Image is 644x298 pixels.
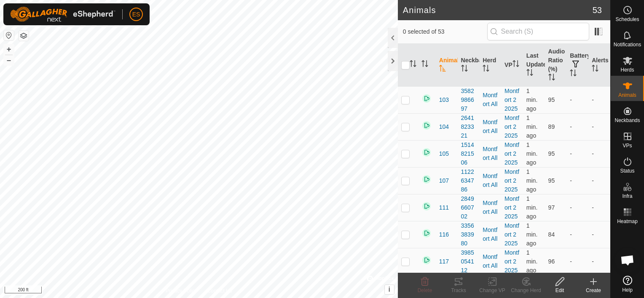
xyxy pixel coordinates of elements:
span: 95 [548,177,555,184]
span: Delete [418,287,432,293]
a: Privacy Policy [166,287,197,295]
span: Heatmap [617,219,638,224]
span: 84 [548,231,555,238]
span: Status [620,168,634,173]
span: 103 [439,96,449,104]
span: 104 [439,122,449,131]
th: VP [501,44,523,87]
span: Oct 3, 2025, 7:22 PM [526,141,537,166]
td: - [566,86,588,113]
span: 107 [439,176,449,185]
h2: Animals [403,5,593,15]
div: Montfort All [483,172,498,189]
span: Animals [618,93,636,98]
span: Oct 3, 2025, 7:22 PM [526,222,537,247]
a: Contact Us [207,287,232,295]
p-sorticon: Activate to sort [483,66,489,73]
div: 2641823321 [461,114,476,140]
div: Edit [543,287,577,294]
div: 1514821506 [461,141,476,167]
div: 3985054112 [461,248,476,275]
div: Tracks [442,287,475,294]
p-sorticon: Activate to sort [513,61,519,68]
a: Montfort 2 2025 [504,141,519,166]
img: returning on [421,201,432,211]
th: Herd [479,44,501,87]
p-sorticon: Activate to sort [548,75,555,82]
span: Oct 3, 2025, 7:21 PM [526,195,537,220]
div: 1122634786 [461,168,476,194]
span: Help [622,287,633,293]
button: + [4,44,14,54]
button: Reset Map [4,30,14,40]
input: Search (S) [487,23,589,40]
a: Montfort 2 2025 [504,168,519,193]
th: Battery [566,44,588,87]
td: - [588,113,610,140]
img: Gallagher Logo [10,7,115,22]
span: Infra [622,194,632,199]
img: returning on [421,120,432,130]
span: 116 [439,230,449,239]
div: Montfort All [483,253,498,270]
button: i [385,285,394,294]
span: 0 selected of 53 [403,27,487,36]
a: Montfort 2 2025 [504,88,519,112]
span: 95 [548,150,555,157]
div: Montfort All [483,226,498,243]
td: - [566,221,588,248]
th: Neckband [458,44,480,87]
div: Open chat [615,247,640,273]
img: returning on [421,93,432,104]
span: 117 [439,257,449,266]
p-sorticon: Activate to sort [570,71,577,77]
div: Montfort All [483,199,498,216]
span: Schedules [615,17,639,22]
div: Montfort All [483,145,498,162]
p-sorticon: Activate to sort [410,61,416,68]
img: returning on [421,255,432,265]
span: ES [132,10,140,19]
p-sorticon: Activate to sort [461,66,468,73]
div: 3582986697 [461,87,476,113]
p-sorticon: Activate to sort [526,70,533,77]
button: – [4,55,14,65]
div: Change VP [475,287,509,294]
a: Montfort 2 2025 [504,222,519,247]
td: - [566,194,588,221]
span: Oct 3, 2025, 7:21 PM [526,168,537,193]
div: 2849660702 [461,194,476,221]
span: Oct 3, 2025, 7:21 PM [526,249,537,274]
div: Create [577,287,610,294]
td: - [588,248,610,275]
p-sorticon: Activate to sort [439,66,446,73]
a: Montfort 2 2025 [504,114,519,139]
th: Audio Ratio (%) [545,44,567,87]
p-sorticon: Activate to sort [592,66,598,73]
td: - [588,221,610,248]
span: 111 [439,203,449,212]
td: - [588,194,610,221]
span: 97 [548,204,555,211]
td: - [588,140,610,167]
td: - [588,86,610,113]
span: Notifications [614,42,641,47]
span: VPs [623,143,632,148]
span: 95 [548,96,555,103]
td: - [566,167,588,194]
a: Help [611,272,644,296]
img: returning on [421,228,432,238]
span: 89 [548,123,555,130]
th: Animal [436,44,458,87]
span: 96 [548,258,555,265]
img: returning on [421,147,432,157]
th: Alerts [588,44,610,87]
span: Oct 3, 2025, 7:21 PM [526,114,537,139]
span: Neckbands [614,118,640,123]
div: Change Herd [509,287,543,294]
span: Herds [620,67,634,72]
span: i [389,286,390,293]
p-sorticon: Activate to sort [421,61,428,68]
a: Montfort 2 2025 [504,249,519,274]
div: 3356383980 [461,221,476,248]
